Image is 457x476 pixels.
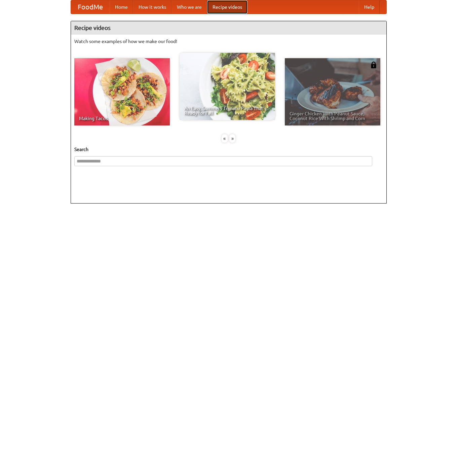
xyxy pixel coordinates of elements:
p: Watch some examples of how we make our food! [74,38,383,45]
h4: Recipe videos [71,21,386,35]
a: Help [359,0,380,14]
a: How it works [133,0,172,14]
div: » [229,134,235,143]
span: An Easy, Summery Tomato Pasta That's Ready for Fall [184,106,270,115]
a: Who we are [172,0,207,14]
a: Making Tacos [74,58,170,125]
div: « [222,134,228,143]
a: An Easy, Summery Tomato Pasta That's Ready for Fall [180,53,275,120]
h5: Search [74,146,383,153]
img: 483408.png [370,62,377,68]
a: FoodMe [71,0,110,14]
a: Home [110,0,133,14]
span: Making Tacos [79,116,165,121]
a: Recipe videos [207,0,247,14]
